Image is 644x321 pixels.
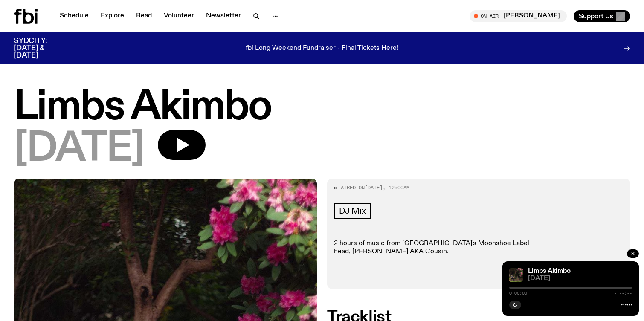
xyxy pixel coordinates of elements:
a: Explore [96,10,129,22]
button: On Air[PERSON_NAME] [470,10,567,22]
span: , 12:00am [383,184,409,191]
a: Newsletter [201,10,246,22]
span: Support Us [579,12,613,20]
span: Aired on [341,184,365,191]
button: Support Us [574,10,630,22]
span: [DATE] [365,184,383,191]
h1: Limbs Akimbo [14,88,630,127]
p: fbi Long Weekend Fundraiser - Final Tickets Here! [246,45,398,52]
a: Read [131,10,157,22]
span: [DATE] [14,130,144,168]
span: -:--:-- [614,291,632,295]
span: [DATE] [528,275,632,282]
p: 2 hours of music from [GEOGRAPHIC_DATA]'s Moonshoe Label head, [PERSON_NAME] AKA Cousin. [334,240,624,256]
span: 0:00:00 [509,291,527,295]
a: DJ Mix [334,203,371,219]
a: Volunteer [159,10,199,22]
h3: SYDCITY: [DATE] & [DATE] [14,38,68,59]
a: Schedule [55,10,94,22]
img: Jackson sits at an outdoor table, legs crossed and gazing at a black and brown dog also sitting a... [509,268,523,282]
span: DJ Mix [339,206,366,216]
a: Limbs Akimbo [528,268,571,275]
